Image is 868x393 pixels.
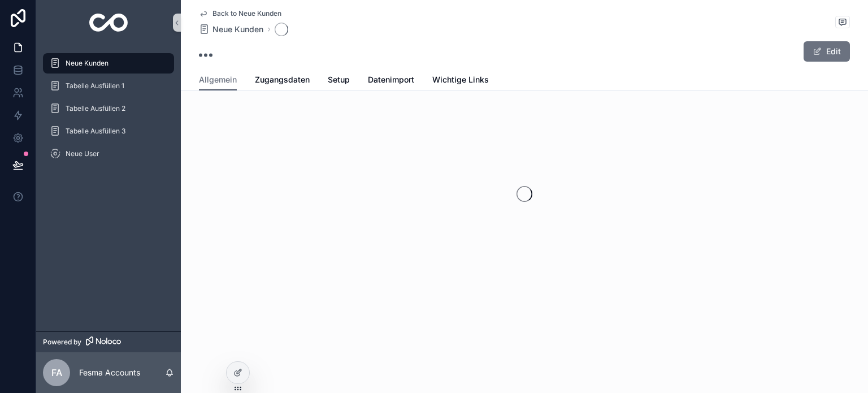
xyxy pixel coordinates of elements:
a: Wichtige Links [432,70,489,92]
span: Tabelle Ausfüllen 3 [66,127,125,136]
a: Neue Kunden [43,53,174,74]
span: Powered by [43,338,81,347]
a: Zugangsdaten [255,70,310,92]
span: Tabelle Ausfüllen 2 [66,104,125,113]
a: Allgemein [199,70,237,91]
a: Tabelle Ausfüllen 2 [43,98,174,119]
span: Tabelle Ausfüllen 1 [66,81,124,90]
p: Fesma Accounts [79,367,140,378]
span: FA [51,366,62,379]
span: Allgemein [199,74,237,85]
a: Tabelle Ausfüllen 1 [43,76,174,96]
span: Datenimport [368,74,414,85]
a: Setup [328,70,350,92]
img: App logo [89,14,128,32]
div: scrollable content [36,45,181,179]
span: Neue User [66,149,99,158]
span: Neue Kunden [66,59,108,68]
a: Datenimport [368,70,414,92]
span: Zugangsdaten [255,74,310,85]
a: Tabelle Ausfüllen 3 [43,121,174,141]
span: Neue Kunden [212,24,263,35]
button: Edit [804,41,850,62]
span: Back to Neue Kunden [212,9,281,18]
a: Powered by [36,331,181,352]
a: Neue Kunden [199,24,263,35]
span: Setup [328,74,350,85]
a: Back to Neue Kunden [199,9,281,18]
span: Wichtige Links [432,74,489,85]
a: Neue User [43,144,174,164]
